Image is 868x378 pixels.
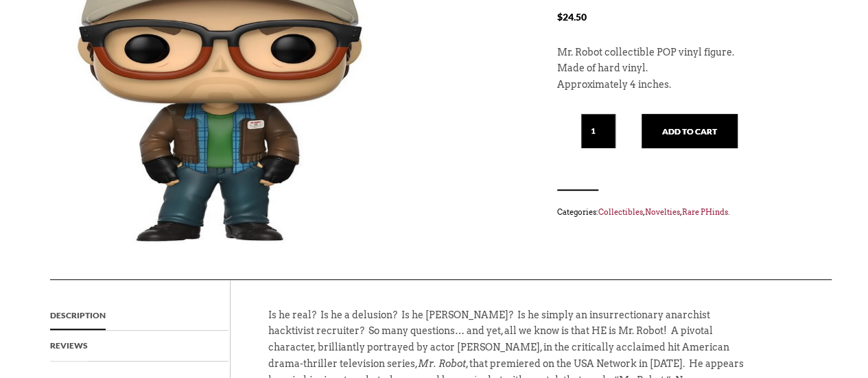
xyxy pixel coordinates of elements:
a: Rare PHinds [682,207,728,217]
bdi: 24.50 [557,11,587,23]
p: Approximately 4 inches. [557,77,818,93]
input: Qty [581,114,615,148]
a: Description [50,300,106,331]
p: Mr. Robot collectible POP vinyl figure. [557,45,818,61]
span: $ [557,11,563,23]
a: Reviews [50,331,88,361]
button: Add to cart [642,114,738,148]
a: Collectibles [598,207,643,217]
a: Novelties [645,207,680,217]
p: Made of hard vinyl. [557,60,818,77]
span: Categories: , , . [557,204,818,220]
em: Mr. Robot [418,358,466,369]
